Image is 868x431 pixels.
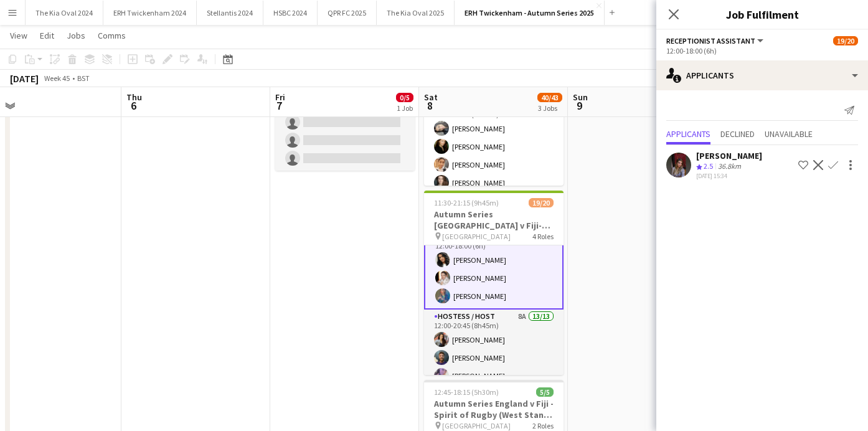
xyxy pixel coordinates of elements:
[656,60,868,90] div: Applicants
[434,387,499,397] span: 12:45-18:15 (5h30m)
[455,1,605,25] button: ERH Twickenham - Autumn Series 2025
[424,398,564,420] h3: Autumn Series England v Fiji - Spirit of Rugby (West Stand) - [DATE]
[666,130,710,138] span: Applicants
[396,93,413,102] span: 0/5
[536,387,554,397] span: 5/5
[125,98,142,113] span: 6
[442,421,511,430] span: [GEOGRAPHIC_DATA]
[318,1,377,25] button: QPR FC 2025
[93,27,131,44] a: Comms
[103,1,197,25] button: ERH Twickenham 2024
[424,229,564,310] app-card-role: Receptionist Assistant3A3/312:00-18:00 (6h)[PERSON_NAME][PERSON_NAME][PERSON_NAME]
[197,1,263,25] button: Stellantis 2024
[537,93,562,102] span: 40/43
[397,103,413,113] div: 1 Job
[656,6,868,22] h3: Job Fulfilment
[5,27,32,44] a: View
[77,73,90,83] div: BST
[666,36,755,45] span: Receptionist Assistant
[377,1,455,25] button: The Kia Oval 2025
[424,92,438,103] span: Sat
[538,103,562,113] div: 3 Jobs
[273,98,285,113] span: 7
[275,92,285,103] span: Fri
[532,232,554,241] span: 4 Roles
[573,92,588,103] span: Sun
[833,36,858,45] span: 19/20
[98,30,126,41] span: Comms
[765,130,813,138] span: Unavailable
[704,161,713,171] span: 2.5
[10,30,27,41] span: View
[263,1,318,25] button: HSBC 2024
[26,1,103,25] button: The Kia Oval 2024
[720,130,755,138] span: Declined
[41,73,72,83] span: Week 45
[424,191,564,375] app-job-card: 11:30-21:15 (9h45m)19/20Autumn Series [GEOGRAPHIC_DATA] v Fiji- Gate 1 (East Stand) - [DATE] [GEO...
[666,46,858,55] div: 12:00-18:00 (6h)
[529,198,554,207] span: 19/20
[126,92,142,103] span: Thu
[696,172,762,180] div: [DATE] 15:34
[424,209,564,231] h3: Autumn Series [GEOGRAPHIC_DATA] v Fiji- Gate 1 (East Stand) - [DATE]
[67,30,85,41] span: Jobs
[40,30,54,41] span: Edit
[422,98,438,113] span: 8
[532,421,554,430] span: 2 Roles
[571,98,588,113] span: 9
[442,232,511,241] span: [GEOGRAPHIC_DATA]
[715,161,743,172] div: 36.8km
[62,27,90,44] a: Jobs
[696,150,762,161] div: [PERSON_NAME]
[35,27,59,44] a: Edit
[666,36,765,45] button: Receptionist Assistant
[434,198,499,207] span: 11:30-21:15 (9h45m)
[10,72,39,85] div: [DATE]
